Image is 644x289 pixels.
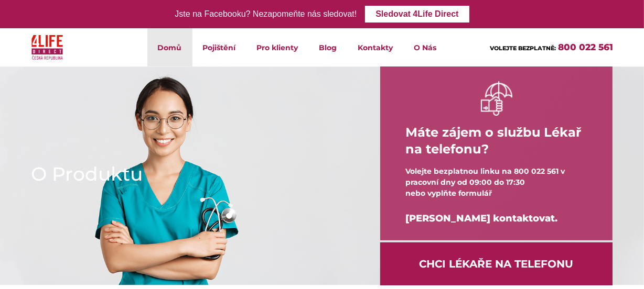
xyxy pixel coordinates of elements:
img: ruka držící deštník bilá ikona [481,81,512,115]
a: Domů [147,28,192,66]
img: 4Life Direct Česká republika logo [31,32,63,62]
h1: O Produktu [31,161,347,187]
div: Jste na Facebooku? Nezapomeňte nás sledovat! [175,7,357,22]
a: Blog [309,28,348,66]
h4: Máte zájem o službu Lékař na telefonu? [405,116,587,166]
div: [PERSON_NAME] kontaktovat. [405,199,587,238]
span: VOLEJTE BEZPLATNĚ: [490,45,556,52]
a: Sledovat 4Life Direct [365,6,469,23]
a: Kontakty [348,28,404,66]
a: 800 022 561 [558,42,613,52]
span: Volejte bezplatnou linku na 800 022 561 v pracovní dny od 09:00 do 17:30 nebo vyplňte formulář [405,166,565,198]
a: Chci Lékaře na telefonu [380,242,613,285]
